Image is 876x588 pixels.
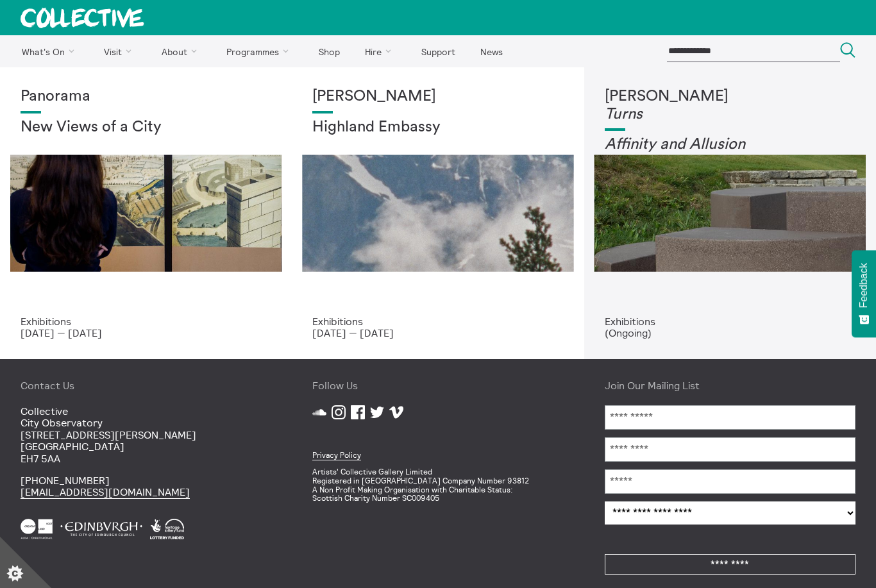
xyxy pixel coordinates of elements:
button: Feedback - Show survey [852,250,876,337]
p: [DATE] — [DATE] [21,327,271,339]
p: Exhibitions [312,315,563,327]
p: Artists' Collective Gallery Limited Registered in [GEOGRAPHIC_DATA] Company Number 93812 A Non Pr... [312,467,563,503]
a: Solar wheels 17 [PERSON_NAME] Highland Embassy Exhibitions [DATE] — [DATE] [292,67,584,359]
img: City Of Edinburgh Council White [60,519,142,539]
img: Creative Scotland [21,519,53,539]
a: [PHONE_NUMBER] [21,474,110,487]
em: on [728,137,745,152]
a: Support [410,35,466,67]
img: Heritage Lottery Fund [150,519,184,539]
a: Privacy Policy [312,450,361,460]
p: Exhibitions [21,315,271,327]
em: Turns [605,106,643,122]
p: Exhibitions [605,315,855,327]
h4: Contact Us [21,380,271,391]
em: Affinity and Allusi [605,137,728,152]
h4: Follow Us [312,380,563,391]
p: (Ongoing) [605,327,855,339]
a: Hire [354,35,408,67]
h2: Highland Embassy [312,119,563,137]
a: [EMAIL_ADDRESS][DOMAIN_NAME] [21,485,190,499]
a: Visit [93,35,148,67]
h2: New Views of a City [21,119,271,137]
a: About [150,35,213,67]
a: News [469,35,514,67]
a: Programmes [215,35,305,67]
a: Turns2 [PERSON_NAME]Turns Affinity and Allusion Exhibitions (Ongoing) [584,67,876,359]
p: Collective City Observatory [STREET_ADDRESS][PERSON_NAME] [GEOGRAPHIC_DATA] EH7 5AA [21,405,271,464]
h1: Panorama [21,88,271,106]
h1: [PERSON_NAME] [605,88,855,123]
a: What's On [10,35,90,67]
h4: Join Our Mailing List [605,380,855,391]
a: Shop [307,35,351,67]
p: [DATE] — [DATE] [312,327,563,339]
span: Feedback [858,263,870,308]
h1: [PERSON_NAME] [312,88,563,106]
